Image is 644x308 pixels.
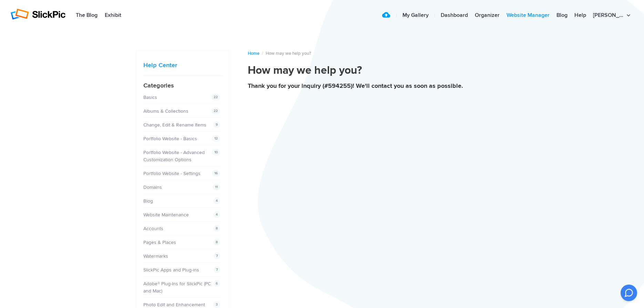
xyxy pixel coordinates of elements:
a: Watermarks [143,253,168,259]
span: 6 [213,280,220,287]
span: How may we help you? [266,51,311,56]
span: 4 [213,211,220,218]
span: 11 [213,184,220,191]
span: 8 [213,239,220,246]
h1: How may we help you? [248,64,508,78]
span: / [262,51,263,56]
a: Pages & Places [143,239,176,245]
a: Portfolio Website - Settings [143,171,201,176]
a: Adobe® Plug-Ins for SlickPic (PC and Mac) [143,281,211,294]
h4: Categories [143,81,222,90]
span: 9 [213,121,220,128]
span: 3 [213,301,220,308]
span: 22 [211,107,220,114]
a: SlickPic Apps and Plug-ins [143,267,199,273]
a: Blog [143,198,153,204]
span: 16 [212,170,220,177]
a: Home [248,51,259,56]
a: Portfolio Website - Advanced Customization Options [143,150,205,163]
a: Domains [143,184,162,190]
a: Basics [143,94,157,100]
a: Change, Edit & Rename Items [143,122,206,128]
a: Albums & Collections [143,108,188,114]
a: Photo Edit and Enhancement [143,302,205,308]
div: Thank you for your inquiry (#594255)! We'll contact you as soon as possible. [248,83,508,89]
a: Portfolio Website - Basics [143,136,197,142]
a: Accounts [143,226,163,232]
a: Help Center [143,61,177,69]
span: 7 [214,266,220,273]
span: 4 [213,197,220,204]
button: Thank you for your inquiry (#594255)! We'll contact you as soon as possible. [248,83,508,95]
span: 10 [212,149,220,156]
a: Website Maintenance [143,212,189,218]
span: 22 [211,94,220,101]
span: 7 [214,253,220,259]
span: 8 [213,225,220,232]
span: 12 [212,135,220,142]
